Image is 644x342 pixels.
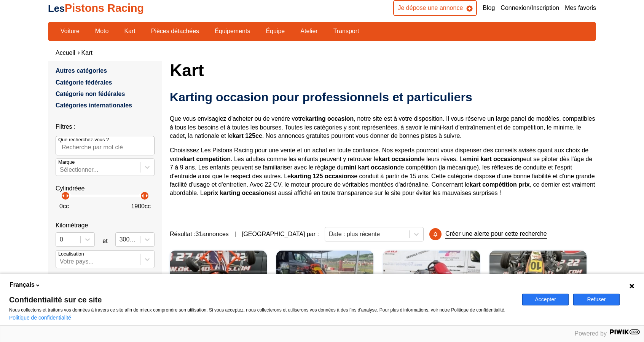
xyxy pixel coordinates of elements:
img: Kart CRG 2024 [276,251,373,308]
h2: Karting occasion pour professionnels et particuliers [170,89,596,105]
p: arrow_right [63,191,72,200]
strong: karting 125 occasion [291,173,351,179]
input: MarqueSélectionner... [60,166,61,173]
a: Pièces détachées [146,25,204,38]
p: Cylindréee [56,184,155,193]
a: Moto [90,25,114,38]
strong: kart occasion [379,156,418,162]
p: Marque [58,159,75,166]
a: Catégorie non fédérales [56,91,125,97]
span: Les [48,3,65,14]
input: Que recherchez-vous ? [56,136,155,155]
a: Voiture [56,25,84,38]
img: Sodi [489,251,587,308]
span: Résultat : 31 annonces [170,230,229,238]
strong: kart 125cc [233,133,262,139]
img: Exprit [170,251,267,308]
a: KART KZ CHASSIS BIREL à MOTEUR TM Révisé à roder67 [383,251,480,308]
strong: kart competition [183,156,231,162]
input: 300000 [120,236,121,243]
p: 0 cc [59,202,69,211]
a: Sodi59 [489,251,587,308]
p: [GEOGRAPHIC_DATA] par : [242,230,319,238]
strong: mini kart occasion [466,156,520,162]
strong: prix karting occasion [207,190,268,196]
p: arrow_right [142,191,151,200]
a: Blog [483,4,495,12]
h1: Kart [170,61,596,79]
button: Refuser [573,294,620,305]
strong: kart compétition prix [469,181,529,188]
a: Équipe [261,25,290,38]
a: Kart [119,25,140,38]
span: Powered by [575,330,607,337]
input: 0 [60,236,61,243]
a: Exprit59 [170,251,267,308]
p: Kilométrage [56,221,155,230]
img: KART KZ CHASSIS BIREL à MOTEUR TM Révisé à roder [383,251,480,308]
a: Autres catégories [56,67,107,74]
strong: karting occasion [305,115,354,122]
input: Votre pays... [60,258,61,265]
p: Que recherchez-vous ? [58,136,109,143]
span: Français [10,281,35,289]
a: Transport [328,25,364,38]
p: Que vous envisagiez d'acheter ou de vendre votre , notre site est à votre disposition. Il vous ré... [170,115,596,140]
a: Kart CRG 2024[GEOGRAPHIC_DATA] [276,251,373,308]
a: Équipements [210,25,255,38]
p: Localisation [58,251,84,257]
p: arrow_left [138,191,147,200]
span: | [234,230,236,238]
a: Catégories internationales [56,102,132,109]
strong: mini kart occasion [344,164,397,171]
button: Accepter [522,294,569,305]
p: 1900 cc [131,202,151,211]
a: Kart [81,50,92,56]
a: LesPistons Racing [48,2,144,14]
p: Choisissez Les Pistons Racing pour une vente et un achat en toute confiance. Nos experts pourront... [170,146,596,197]
p: arrow_left [59,191,68,200]
p: Filtres : [56,123,155,131]
a: Connexion/Inscription [501,4,559,12]
p: Créer une alerte pour cette recherche [445,230,547,238]
p: et [102,237,107,245]
a: Atelier [295,25,322,38]
a: Accueil [56,50,75,56]
a: Politique de confidentialité [9,315,71,321]
p: Nous collectons et traitons vos données à travers ce site afin de mieux comprendre son utilisatio... [9,307,513,313]
a: Catégorie fédérales [56,79,112,86]
span: Confidentialité sur ce site [9,296,513,304]
a: Mes favoris [565,4,596,12]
